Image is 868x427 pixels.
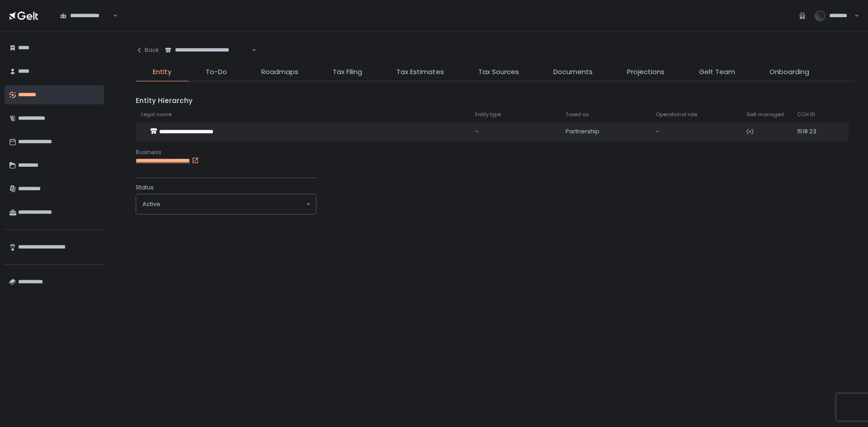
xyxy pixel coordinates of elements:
[797,111,815,118] span: CCH ID
[475,127,555,136] div: -
[54,6,118,25] div: Search for option
[136,96,855,106] div: Entity Hierarchy
[153,67,171,77] span: Entity
[656,127,736,136] div: -
[159,41,256,60] div: Search for option
[136,148,855,156] div: Business
[396,67,444,77] span: Tax Estimates
[136,194,316,214] div: Search for option
[475,111,501,118] span: Entity type
[699,67,735,77] span: Gelt Team
[566,111,589,118] span: Taxed as
[136,46,159,54] div: Back
[160,200,305,209] input: Search for option
[627,67,665,77] span: Projections
[656,111,697,118] span: Operational role
[250,46,251,55] input: Search for option
[136,183,154,192] span: Status
[797,127,826,136] div: 1518.23
[136,41,159,60] button: Back
[333,67,362,77] span: Tax Filing
[553,67,593,77] span: Documents
[566,127,645,136] div: Partnership
[769,67,809,77] span: Onboarding
[206,67,227,77] span: To-Do
[746,111,784,118] span: Gelt managed
[261,67,298,77] span: Roadmaps
[141,111,171,118] span: Legal name
[112,11,112,20] input: Search for option
[478,67,519,77] span: Tax Sources
[142,200,160,208] span: active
